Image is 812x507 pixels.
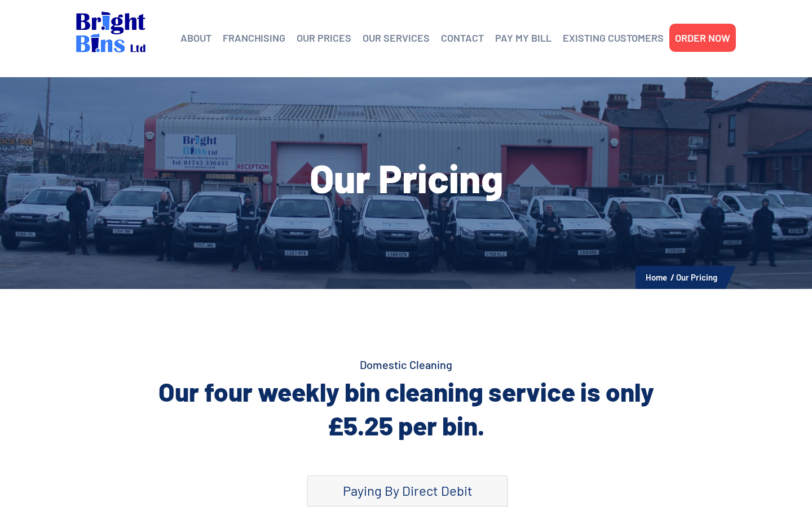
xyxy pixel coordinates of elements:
[441,29,484,46] a: CONTACT
[675,29,730,46] a: ORDER NOW
[563,29,664,46] a: EXISTING CUSTOMERS
[76,375,736,442] h2: Our four weekly bin cleaning service is only £5.25 per bin.
[76,158,736,197] h1: Our Pricing
[646,272,667,282] a: Home
[297,29,351,46] a: OUR PRICES
[495,29,551,46] a: PAY MY BILL
[76,357,736,372] h4: Domestic Cleaning
[319,483,496,499] h4: Paying By Direct Debit
[180,29,211,46] a: ABOUT
[363,29,430,46] a: OUR SERVICES
[676,270,717,284] li: Our Pricing
[223,29,285,46] a: FRANCHISING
